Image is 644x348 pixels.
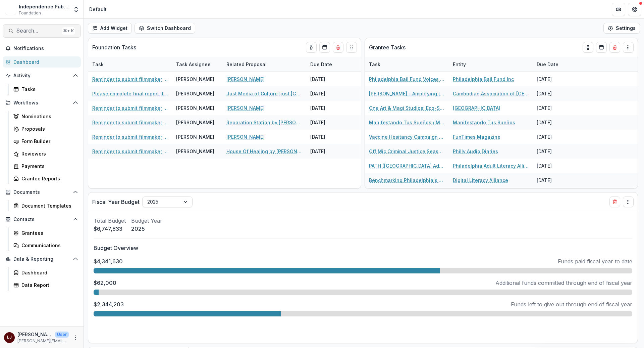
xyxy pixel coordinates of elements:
p: $6,747,833 [94,225,126,233]
button: Add Widget [88,23,132,34]
button: Open Activity [3,70,81,81]
div: Due Date [533,57,583,72]
a: Reviewers [11,148,81,159]
a: Cambodian Association of [GEOGRAPHIC_DATA] [453,90,529,97]
a: Reparation Station by [PERSON_NAME] [226,119,302,126]
p: $4,341,630 [94,257,123,265]
div: Grantee Reports [21,175,75,182]
span: Documents [13,189,70,195]
button: Notifications [3,43,81,54]
a: [PERSON_NAME] [226,76,265,83]
a: Document Templates [11,200,81,211]
div: [PERSON_NAME] [176,148,214,155]
div: Form Builder [21,138,75,145]
a: Payments [11,161,81,172]
button: Settings [603,23,640,34]
button: Drag [346,42,357,53]
div: [PERSON_NAME] [176,119,214,126]
div: Communications [21,242,75,249]
div: [DATE] [533,173,583,187]
a: Nominations [11,111,81,122]
div: Task [365,57,449,72]
a: Reminder to submit filmmaker report [92,104,168,112]
div: Default [89,6,107,13]
div: Due Date [533,61,562,68]
div: [DATE] [533,130,583,144]
a: Philadelphia Bail Fund Inc [453,76,514,83]
a: Just Media of CultureTrust [GEOGRAPHIC_DATA] [226,90,302,97]
a: Form Builder [11,136,81,147]
p: [PERSON_NAME][EMAIL_ADDRESS][DOMAIN_NAME] [17,338,69,344]
p: Foundation Tasks [92,43,136,51]
a: [PERSON_NAME] - Amplifying the Cambodian & Southeast Asian Visibility & Voice - Cambodian Associa... [369,90,445,97]
button: Open Data & Reporting [3,254,81,264]
p: [PERSON_NAME] [17,331,52,338]
span: Notifications [13,46,78,51]
a: Philly Audio Diaries [453,148,498,155]
div: [DATE] [533,72,583,86]
div: Due Date [306,61,336,68]
div: [DATE] [533,159,583,173]
a: FunTimes Magazine [453,133,500,140]
a: Grantee Reports [11,173,81,184]
div: [DATE] [306,101,357,115]
div: [DATE] [533,187,583,202]
a: Dashboard [11,267,81,278]
button: toggle-assigned-to-me [306,42,317,53]
div: [DATE] [533,115,583,130]
div: [DATE] [533,101,583,115]
div: [DATE] [306,115,357,130]
div: [PERSON_NAME] [176,76,214,83]
a: House Of Healing by [PERSON_NAME] [226,148,302,155]
button: Open Contacts [3,214,81,225]
button: Open entity switcher [71,3,81,16]
div: Related Proposal [222,57,306,72]
p: Funds left to give out through end of fiscal year [511,300,632,308]
a: Reminder to submit filmmaker report [92,76,168,83]
a: Reminder to submit filmmaker report [92,133,168,140]
p: 2025 [131,225,162,233]
span: Contacts [13,217,70,222]
a: Off Mic Criminal Justice Season - Philly Audio Diaries [369,148,445,155]
a: One Art & Magi Studios: Eco-Sustainable Multimedia Lab for the Future - One Art Community Center [369,104,445,112]
button: Calendar [596,42,607,53]
a: Reminder to submit filmmaker report [92,119,168,126]
span: Foundation [19,10,41,16]
div: Lorraine Jabouin [7,335,12,340]
a: Communications [11,240,81,251]
div: Data Report [21,281,75,289]
div: Task [365,61,384,68]
div: [DATE] [533,86,583,101]
span: Data & Reporting [13,256,70,262]
img: Independence Public Media Foundation [5,4,16,15]
button: Open Documents [3,187,81,198]
div: Task Assignee [172,61,215,68]
p: $62,000 [94,279,116,287]
div: Independence Public Media Foundation [19,3,69,10]
div: [DATE] [306,72,357,86]
p: Total Budget [94,217,126,225]
p: Budget Overview [94,244,632,252]
div: Task [88,61,108,68]
a: Data Report [11,279,81,291]
button: More [71,334,79,342]
div: Due Date [306,57,357,72]
button: Delete card [333,42,343,53]
div: Grantees [21,229,75,236]
div: [DATE] [306,86,357,101]
a: Manifestando Tus Sueños [453,119,515,126]
button: Partners [612,3,625,16]
div: Dashboard [13,58,75,66]
div: Nominations [21,113,75,120]
div: Tasks [21,86,75,93]
div: Dashboard [21,269,75,276]
div: [PERSON_NAME] [176,133,214,140]
div: Entity [449,61,470,68]
p: Budget Year [131,217,162,225]
p: User [55,332,69,338]
span: Activity [13,73,70,79]
div: Reviewers [21,150,75,157]
a: Philadelphia Bail Fund Voices of Cash Bail - [GEOGRAPHIC_DATA] Bail Fund [369,76,445,83]
button: Search... [3,24,81,38]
